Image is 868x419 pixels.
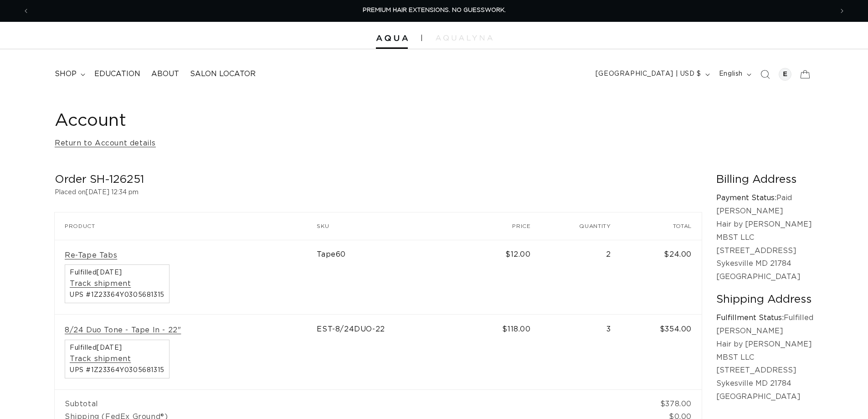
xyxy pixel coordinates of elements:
[716,325,813,403] p: [PERSON_NAME] Hair by [PERSON_NAME] MBST LLC [STREET_ADDRESS] Sykesville MD 21784 [GEOGRAPHIC_DATA]
[317,315,467,389] td: EST-8/24DUO-22
[621,240,702,315] td: $24.00
[541,212,621,240] th: Quantity
[436,35,493,41] img: aqualyna.com
[621,315,702,389] td: $354.00
[716,205,813,284] p: [PERSON_NAME] Hair by [PERSON_NAME] MBST LLC [STREET_ADDRESS] Sykesville MD 21784 [GEOGRAPHIC_DATA]
[70,269,164,276] span: Fulfilled
[317,212,467,240] th: SKU
[716,173,813,187] h2: Billing Address
[55,212,317,240] th: Product
[716,311,813,325] p: Fulfilled
[190,69,256,79] span: Salon Locator
[716,191,813,205] p: Paid
[55,137,156,150] a: Return to Account details
[70,345,164,351] span: Fulfilled
[363,7,506,13] span: PREMIUM HAIR EXTENSIONS. NO GUESSWORK.
[65,251,117,260] a: Re-Tape Tabs
[49,64,89,84] summary: shop
[146,64,185,84] a: About
[70,367,164,373] span: UPS #1Z23364Y0305681315
[505,251,531,258] span: $12.00
[719,69,743,79] span: English
[89,64,146,84] a: Education
[541,240,621,315] td: 2
[716,314,784,321] strong: Fulfillment Status:
[55,69,77,79] span: shop
[716,293,813,307] h2: Shipping Address
[541,315,621,389] td: 3
[70,354,131,364] a: Track shipment
[832,2,852,20] button: Next announcement
[590,66,714,83] button: [GEOGRAPHIC_DATA] | USD $
[621,212,702,240] th: Total
[97,345,122,351] time: [DATE]
[70,279,131,289] a: Track shipment
[714,66,755,83] button: English
[716,194,776,202] strong: Payment Status:
[621,389,702,410] td: $378.00
[55,110,813,132] h1: Account
[467,212,541,240] th: Price
[94,69,140,79] span: Education
[55,173,702,187] h2: Order SH-126251
[16,2,36,20] button: Previous announcement
[65,326,181,335] a: 8/24 Duo Tone - Tape In - 22"
[97,269,122,276] time: [DATE]
[376,35,408,41] img: Aqua Hair Extensions
[755,64,775,84] summary: Search
[317,240,467,315] td: Tape60
[55,389,621,410] td: Subtotal
[86,189,139,196] time: [DATE] 12:34 pm
[70,292,164,298] span: UPS #1Z23364Y0305681315
[502,326,530,333] span: $118.00
[596,69,701,79] span: [GEOGRAPHIC_DATA] | USD $
[55,187,702,198] p: Placed on
[151,69,179,79] span: About
[185,64,261,84] a: Salon Locator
